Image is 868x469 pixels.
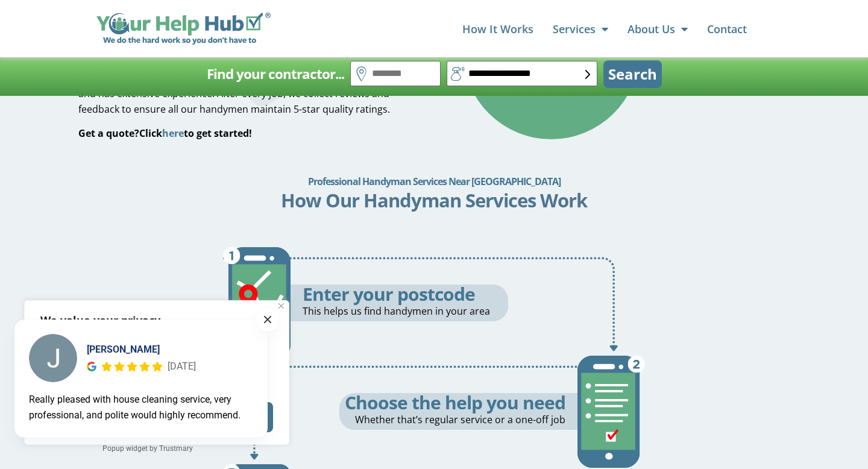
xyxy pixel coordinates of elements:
p: This helps us find handymen in your area [303,303,509,319]
div: [DATE] [168,359,196,374]
span: et a quote? [86,127,139,140]
h5: Choose the help you need [339,393,566,412]
img: Close [278,303,284,309]
a: Popup widget by Trustmary [14,442,281,455]
div: [PERSON_NAME] [87,342,196,357]
span: Click [139,127,162,140]
a: Services [553,17,608,41]
h5: Enter your postcode [303,285,509,303]
nav: Menu [283,17,747,41]
h2: Find your contractor... [207,62,344,86]
img: Your Help Hub Wide Logo [96,13,271,45]
button: Search [603,60,662,88]
h2: Professional Handyman Services Near [GEOGRAPHIC_DATA] [308,169,561,194]
span: G [78,127,86,140]
div: Google [87,362,96,371]
a: Contact [707,17,747,41]
a: About Us [627,17,688,41]
a: How It Works [462,17,533,41]
h3: How Our Handyman Services Work [281,191,587,210]
p: Whether that’s regular service or a one-off job [339,412,566,427]
img: Handyman Services Liverpool - How It Works Step 1 [223,228,291,379]
div: Really pleased with house cleaning service, very professional, and polite would highly recommend. [29,392,253,423]
a: here [162,127,184,140]
span: to get started! [184,127,252,140]
img: Janet [29,334,77,382]
img: select-box-form.svg [585,70,591,79]
img: Google Reviews [87,362,96,371]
